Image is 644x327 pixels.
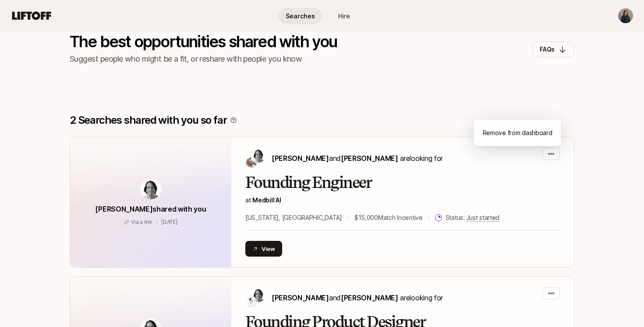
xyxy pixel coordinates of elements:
button: FAQs [532,42,574,57]
span: Searches [286,11,315,21]
p: Via a link [131,218,152,226]
div: Remove from dashboard [474,125,561,141]
p: FAQs [540,44,555,55]
p: $15,000 Match Incentive [354,212,423,223]
span: Hire [338,11,350,21]
p: are looking for [272,292,443,303]
span: [PERSON_NAME] [341,293,398,302]
a: Searches [278,8,322,24]
img: Laetitia Gazay [618,8,633,23]
p: Suggest people who might be a fit, or reshare with people you know [70,53,337,65]
img: Jimmy Carney [246,157,257,168]
img: Julien Nakache [251,288,265,302]
span: Just started [467,214,500,222]
span: [PERSON_NAME] [341,154,398,163]
a: Hire [322,8,366,24]
img: Phil Pane [246,297,257,307]
span: and [329,154,398,163]
span: [PERSON_NAME] shared with you [95,205,206,213]
p: at [245,195,560,205]
a: Medbill AI [252,196,281,204]
p: Status: [446,212,499,223]
p: The best opportunities shared with you [70,34,337,49]
img: Julien Nakache [251,149,265,163]
button: View [245,241,282,257]
p: 2 Searches shared with you so far [70,114,226,126]
h2: Founding Engineer [245,174,560,191]
span: and [329,293,398,302]
span: [PERSON_NAME] [272,154,329,163]
img: avatar-url [141,179,161,199]
p: are looking for [272,153,443,164]
span: February 27, 2025 3:45pm [161,219,177,225]
p: [US_STATE], [GEOGRAPHIC_DATA] [245,212,342,223]
span: [PERSON_NAME] [272,293,329,302]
